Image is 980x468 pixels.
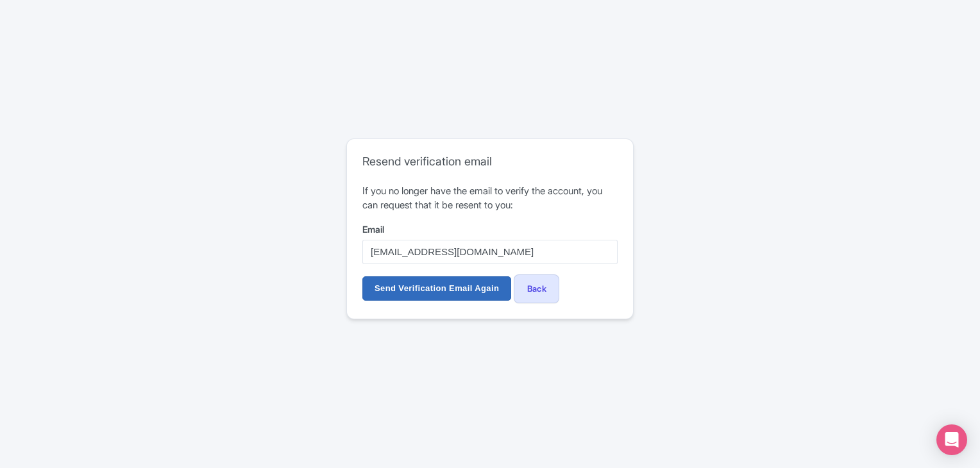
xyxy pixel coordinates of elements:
[362,184,618,213] p: If you no longer have the email to verify the account, you can request that it be resent to you:
[362,240,618,264] input: username@example.com
[362,222,618,236] label: Email
[936,424,967,455] div: Open Intercom Messenger
[362,155,618,169] h2: Resend verification email
[362,276,511,301] input: Send Verification Email Again
[514,274,559,303] a: Back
